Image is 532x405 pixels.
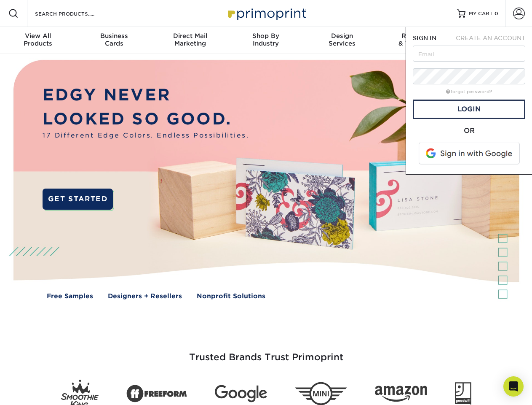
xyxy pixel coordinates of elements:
h3: Trusted Brands Trust Primoprint [20,332,513,373]
div: Cards [76,32,152,47]
img: Goodwill [455,382,471,405]
a: GET STARTED [43,189,113,210]
span: SIGN IN [413,35,436,41]
a: Resources& Templates [380,27,456,54]
p: EDGY NEVER [43,83,249,107]
a: BusinessCards [76,27,152,54]
img: Google [215,385,267,402]
span: Direct Mail [152,32,228,40]
a: Designers + Resellers [108,292,182,301]
div: Services [304,32,380,47]
span: Resources [380,32,456,40]
span: CREATE AN ACCOUNT [456,35,525,41]
a: Free Samples [47,292,93,301]
span: Business [76,32,152,40]
a: Login [413,100,525,119]
span: Design [304,32,380,40]
img: Primoprint [224,4,308,22]
span: Shop By [228,32,304,40]
span: 17 Different Edge Colors. Endless Possibilities. [43,131,249,140]
a: Direct MailMarketing [152,27,228,54]
span: 0 [495,11,498,16]
a: DesignServices [304,27,380,54]
input: Email [413,46,525,62]
div: Marketing [152,32,228,47]
a: forgot password? [446,89,492,94]
span: MY CART [469,10,493,17]
iframe: Google Customer Reviews [2,379,72,402]
p: LOOKED SO GOOD. [43,107,249,131]
div: & Templates [380,32,456,47]
img: Amazon [375,386,427,402]
a: Nonprofit Solutions [197,292,265,301]
div: Industry [228,32,304,47]
a: Shop ByIndustry [228,27,304,54]
div: OR [413,126,525,136]
input: SEARCH PRODUCTS..... [34,8,116,19]
div: Open Intercom Messenger [503,376,524,397]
